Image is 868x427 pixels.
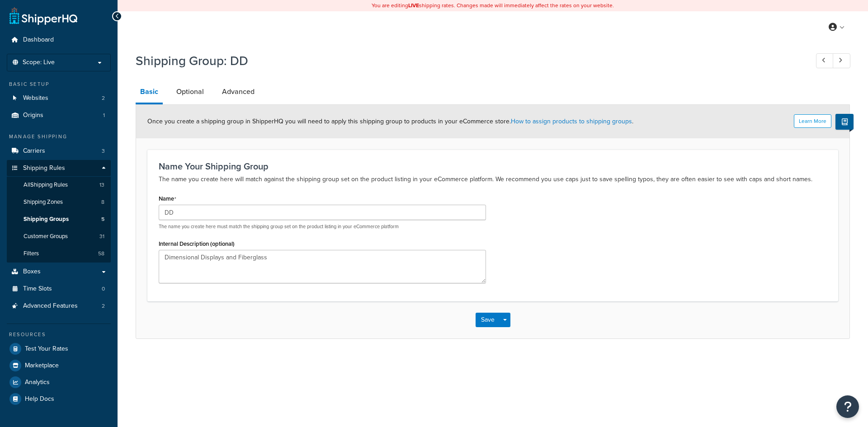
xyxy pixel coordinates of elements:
a: Origins1 [7,107,111,124]
span: Customer Groups [24,233,68,240]
span: Shipping Groups [24,216,69,223]
li: Origins [7,107,111,124]
li: Shipping Rules [7,160,111,263]
li: Filters [7,245,111,262]
a: Advanced Features2 [7,298,111,314]
a: Carriers3 [7,143,111,160]
a: Test Your Rates [7,341,111,357]
p: The name you create here will match against the shipping group set on the product listing in your... [159,174,827,185]
span: Scope: Live [23,59,55,66]
span: Origins [23,112,43,119]
div: Manage Shipping [7,133,111,141]
a: Shipping Zones8 [7,194,111,211]
a: Marketplace [7,357,111,374]
span: Boxes [23,268,41,276]
span: 2 [102,94,105,102]
a: Shipping Groups5 [7,211,111,228]
span: Advanced Features [23,302,78,310]
b: LIVE [408,1,419,9]
span: 8 [101,198,104,206]
span: 31 [99,233,104,240]
div: Resources [7,331,111,338]
span: 13 [99,181,104,189]
a: How to assign products to shipping groups [511,117,632,126]
p: The name you create here must match the shipping group set on the product listing in your eCommer... [159,223,486,230]
button: Show Help Docs [835,114,854,130]
a: Basic [136,81,163,104]
li: Customer Groups [7,228,111,245]
label: Internal Description (optional) [159,240,235,247]
li: Shipping Zones [7,194,111,211]
a: Advanced [217,81,259,103]
span: All Shipping Rules [24,181,68,189]
li: Time Slots [7,281,111,297]
span: 5 [101,216,104,223]
button: Save [476,313,500,327]
span: Marketplace [25,362,59,370]
a: Optional [172,81,208,103]
span: Analytics [25,379,50,386]
h1: Shipping Group: DD [136,52,799,70]
a: Help Docs [7,391,111,407]
li: Advanced Features [7,298,111,314]
li: Carriers [7,143,111,160]
span: 58 [98,250,104,258]
span: 0 [102,285,105,293]
span: Time Slots [23,285,52,293]
span: Dashboard [23,36,54,44]
span: 3 [102,147,105,155]
h3: Name Your Shipping Group [159,161,827,171]
div: Basic Setup [7,80,111,88]
span: Shipping Zones [24,198,63,206]
a: Next Record [833,53,850,68]
a: Boxes [7,263,111,280]
span: Help Docs [25,395,54,403]
a: Filters58 [7,245,111,262]
label: Name [159,195,176,202]
button: Learn More [794,114,831,128]
a: Shipping Rules [7,160,111,177]
span: 1 [103,112,105,119]
a: Customer Groups31 [7,228,111,245]
span: 2 [102,302,105,310]
li: Websites [7,90,111,107]
textarea: Dimensional Displays and Fiberglass [159,250,486,283]
span: Carriers [23,147,45,155]
span: Websites [23,94,48,102]
a: Previous Record [816,53,834,68]
span: Once you create a shipping group in ShipperHQ you will need to apply this shipping group to produ... [147,117,633,126]
a: Websites2 [7,90,111,107]
span: Shipping Rules [23,164,65,172]
a: AllShipping Rules13 [7,177,111,193]
a: Dashboard [7,32,111,48]
span: Filters [24,250,39,258]
button: Open Resource Center [836,395,859,418]
a: Time Slots0 [7,281,111,297]
a: Analytics [7,374,111,390]
li: Shipping Groups [7,211,111,228]
span: Test Your Rates [25,345,68,353]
